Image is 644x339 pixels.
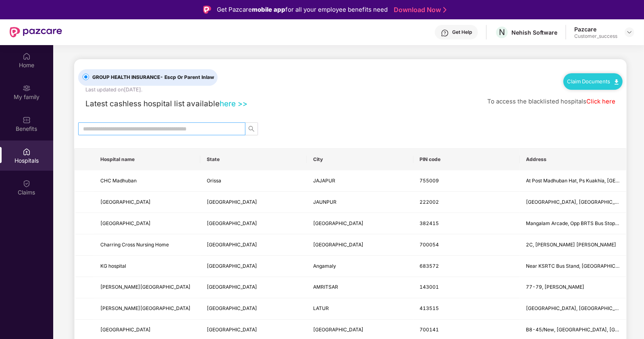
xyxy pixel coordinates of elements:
img: svg+xml;base64,PHN2ZyBpZD0iRHJvcGRvd24tMzJ4MzIiIHhtbG5zPSJodHRwOi8vd3d3LnczLm9yZy8yMDAwL3N2ZyIgd2... [626,29,633,35]
td: 2C, Motilal Basak Lane [520,234,626,256]
td: At Post Madhuban Hat, Ps Kuakhia, Via Kabirpur [520,170,626,192]
div: Pazcare [574,25,617,33]
span: Charring Cross Nursing Home [100,242,169,248]
td: Charring Cross Nursing Home [94,234,200,256]
td: West Bengal [200,234,307,256]
th: Address [520,149,626,170]
td: AMRITSAR [307,277,413,298]
img: svg+xml;base64,PHN2ZyBpZD0iQmVuZWZpdHMiIHhtbG5zPSJodHRwOi8vd3d3LnczLm9yZy8yMDAwL3N2ZyIgd2lkdGg9Ij... [23,116,31,124]
td: Near KSRTC Bus Stand, Trissur Road, Angamaly [520,256,626,277]
td: Polytechnic Chauraha, Allahabad Road [520,192,626,213]
a: Click here [586,98,615,105]
span: 413515 [420,305,439,311]
td: Uttar Pradesh [200,192,307,213]
span: KG hospital [100,263,126,269]
span: 222002 [420,199,439,205]
span: [GEOGRAPHIC_DATA] [100,199,151,205]
td: Central United Hospital [94,213,200,234]
td: Punjab [200,277,307,298]
div: Last updated on [DATE] . [85,86,142,94]
img: Stroke [443,6,447,14]
span: [PERSON_NAME][GEOGRAPHIC_DATA] [100,305,191,311]
td: Orissa [200,170,307,192]
span: 755009 [420,178,439,184]
span: [GEOGRAPHIC_DATA] [313,327,364,333]
td: JAUNPUR [307,192,413,213]
div: Get Help [452,29,472,35]
span: [GEOGRAPHIC_DATA] [313,220,364,226]
span: search [245,126,258,132]
span: [GEOGRAPHIC_DATA] [207,284,257,290]
th: PIN code [413,149,520,170]
span: [PERSON_NAME][GEOGRAPHIC_DATA] [100,284,191,290]
span: Hospital name [100,156,194,163]
span: [GEOGRAPHIC_DATA] [207,263,257,269]
th: City [307,149,413,170]
span: LATUR [313,305,329,311]
span: [GEOGRAPHIC_DATA] [207,242,257,248]
td: Angamaly [307,256,413,277]
span: [GEOGRAPHIC_DATA], [GEOGRAPHIC_DATA] [526,199,629,205]
span: 77-79, [PERSON_NAME] [526,284,585,290]
strong: mobile app [252,6,285,13]
img: svg+xml;base64,PHN2ZyBpZD0iSG9tZSIgeG1sbnM9Imh0dHA6Ly93d3cudzMub3JnLzIwMDAvc3ZnIiB3aWR0aD0iMjAiIG... [23,52,31,60]
td: Mangalam Arcade, Opp BRTS Bus Stop, Odhav [520,213,626,234]
td: Gujarat [200,213,307,234]
span: [GEOGRAPHIC_DATA] [207,327,257,333]
span: N [499,27,505,37]
td: Kerala [200,256,307,277]
img: Logo [203,6,211,14]
span: Orissa [207,178,221,184]
img: svg+xml;base64,PHN2ZyB4bWxucz0iaHR0cDovL3d3dy53My5vcmcvMjAwMC9zdmciIHdpZHRoPSIxMC40IiBoZWlnaHQ9Ij... [615,79,619,85]
button: search [245,122,258,135]
td: AHMEDABAD [307,213,413,234]
span: JAJAPUR [313,178,335,184]
span: 700141 [420,327,439,333]
span: Latest cashless hospital list available [85,99,220,108]
td: 77-79, Ajit Nagar [520,277,626,298]
span: JAUNPUR [313,199,337,205]
td: CHC Madhuban [94,170,200,192]
img: svg+xml;base64,PHN2ZyBpZD0iSGVscC0zMngzMiIgeG1sbnM9Imh0dHA6Ly93d3cudzMub3JnLzIwMDAvc3ZnIiB3aWR0aD... [441,29,449,37]
img: svg+xml;base64,PHN2ZyBpZD0iQ2xhaW0iIHhtbG5zPSJodHRwOi8vd3d3LnczLm9yZy8yMDAwL3N2ZyIgd2lkdGg9IjIwIi... [23,180,31,188]
span: Near KSRTC Bus Stand, [GEOGRAPHIC_DATA] [526,263,632,269]
div: Nehish Software [511,29,557,36]
td: Kolkata [307,234,413,256]
td: Maharashtra [200,298,307,320]
img: svg+xml;base64,PHN2ZyB3aWR0aD0iMjAiIGhlaWdodD0iMjAiIHZpZXdCb3g9IjAgMCAyMCAyMCIgZmlsbD0ibm9uZSIgeG... [23,84,31,92]
span: Address [526,156,620,163]
span: 143001 [420,284,439,290]
span: [GEOGRAPHIC_DATA], [GEOGRAPHIC_DATA] [526,305,629,311]
div: Customer_success [574,33,617,39]
span: 382415 [420,220,439,226]
th: State [200,149,307,170]
a: Download Now [394,6,444,14]
span: 2C, [PERSON_NAME] [PERSON_NAME] [526,242,617,248]
span: [GEOGRAPHIC_DATA] [100,220,151,226]
span: To access the blacklisted hospitals [487,98,586,105]
span: [GEOGRAPHIC_DATA] [313,242,364,248]
td: Dhingra General Hospital [94,277,200,298]
span: 700054 [420,242,439,248]
a: Claim Documents [567,78,619,85]
td: KG hospital [94,256,200,277]
span: [GEOGRAPHIC_DATA] [100,327,151,333]
a: here >> [220,99,247,108]
th: Hospital name [94,149,200,170]
span: [GEOGRAPHIC_DATA] [207,220,257,226]
span: Angamaly [313,263,336,269]
td: thodga road, ahmedpur [520,298,626,320]
span: AMRITSAR [313,284,338,290]
span: [GEOGRAPHIC_DATA] [207,305,257,311]
div: Get Pazcare for all your employee benefits need [217,5,388,14]
td: Aashriwad Hospital [94,192,200,213]
span: CHC Madhuban [100,178,137,184]
td: LATUR [307,298,413,320]
span: GROUP HEALTH INSURANCE [89,74,217,81]
img: New Pazcare Logo [10,27,62,37]
td: Sushrut Hospital [94,298,200,320]
span: - Escp Or Parent Inlaw [160,74,214,80]
span: Mangalam Arcade, Opp BRTS Bus Stop, Odhav [526,220,633,226]
img: svg+xml;base64,PHN2ZyBpZD0iSG9zcGl0YWxzIiB4bWxucz0iaHR0cDovL3d3dy53My5vcmcvMjAwMC9zdmciIHdpZHRoPS... [23,148,31,156]
td: JAJAPUR [307,170,413,192]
